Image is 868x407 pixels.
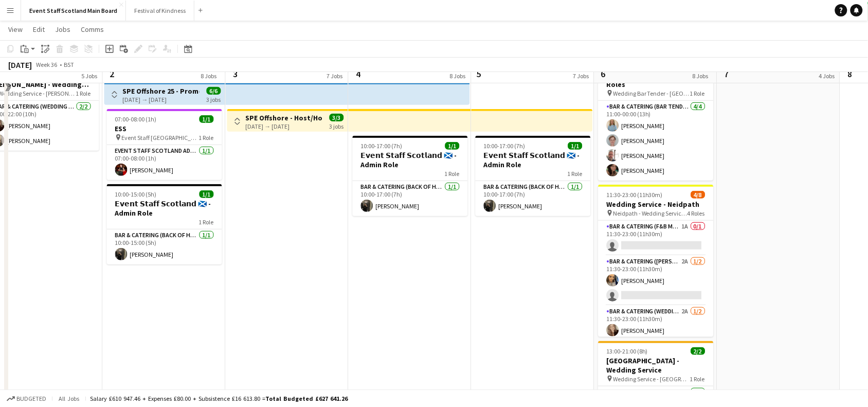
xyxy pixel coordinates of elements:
[21,1,126,21] button: Event Staff Scotland Main Board
[16,395,46,402] span: Budgeted
[599,56,714,181] app-job-card: 11:00-00:00 (13h) (Sun)4/4Ardross Castle - Bar Tender Roles Wedding Bar Tender - [GEOGRAPHIC_DATA...
[8,25,23,34] span: View
[474,68,484,80] span: 5
[599,185,714,337] app-job-card: 11:30-23:00 (11h30m)4/8Wedding Service - Neidpath Neidpath - Wedding Service Roles4 RolesBar & Ca...
[327,72,343,80] div: 7 Jobs
[33,25,45,34] span: Edit
[607,191,663,199] span: 11:30-23:00 (11h30m)
[126,1,194,21] button: Festival of Kindness
[4,23,27,36] a: View
[207,87,221,95] span: 6/6
[246,113,322,122] h3: SPE Offshore - Host/Hostess
[246,122,322,130] div: [DATE] → [DATE]
[599,356,714,375] h3: [GEOGRAPHIC_DATA] - Wedding Service
[330,121,344,130] div: 3 jobs
[691,375,706,383] span: 1 Role
[691,191,706,199] span: 4/8
[613,90,691,97] span: Wedding Bar Tender - [GEOGRAPHIC_DATA]
[51,23,75,36] a: Jobs
[123,96,200,103] div: [DATE] → [DATE]
[688,209,706,217] span: 4 Roles
[107,145,222,180] app-card-role: EVENT STAFF SCOTLAND ADMIN ROLE1/107:00-08:00 (1h)[PERSON_NAME]
[107,109,222,180] app-job-card: 07:00-08:00 (1h)1/1ESS Event Staff [GEOGRAPHIC_DATA] - ESS1 RoleEVENT STAFF SCOTLAND ADMIN ROLE1/...
[8,60,32,70] div: [DATE]
[819,72,835,80] div: 4 Jobs
[599,256,714,306] app-card-role: Bar & Catering ([PERSON_NAME])2A1/211:30-23:00 (11h30m)[PERSON_NAME]
[599,306,714,356] app-card-role: Bar & Catering (Wedding Service Staff)2A1/211:30-23:00 (11h30m)[PERSON_NAME]
[361,142,403,150] span: 10:00-17:00 (7h)
[476,151,591,169] h3: 𝗘𝘃𝗲𝗻𝘁 𝗦𝘁𝗮𝗳𝗳 𝗦𝗰𝗼𝘁𝗹𝗮𝗻𝗱 🏴󠁧󠁢󠁳󠁣󠁴󠁿 - Admin Role
[90,395,348,402] div: Salary £610 947.46 + Expenses £80.00 + Subsistence £16 613.80 =
[122,134,199,141] span: Event Staff [GEOGRAPHIC_DATA] - ESS
[691,90,706,97] span: 1 Role
[353,151,468,169] h3: 𝗘𝘃𝗲𝗻𝘁 𝗦𝘁𝗮𝗳𝗳 𝗦𝗰𝗼𝘁𝗹𝗮𝗻𝗱 🏴󠁧󠁢󠁳󠁣󠁴󠁿 - Admin Role
[607,347,648,355] span: 13:00-21:00 (8h)
[228,68,243,80] span: 3
[568,142,583,150] span: 1/1
[57,395,81,402] span: All jobs
[330,114,344,121] span: 3/3
[29,23,49,36] a: Edit
[450,72,466,80] div: 8 Jobs
[115,115,157,123] span: 07:00-08:00 (1h)
[351,68,366,80] span: 4
[64,61,74,68] div: BST
[199,134,214,141] span: 1 Role
[573,72,589,80] div: 7 Jobs
[77,23,108,36] a: Comms
[207,95,221,103] div: 3 jobs
[691,347,706,355] span: 2/2
[843,68,858,80] span: 8
[568,170,583,178] span: 1 Role
[599,221,714,256] app-card-role: Bar & Catering (F&B Manager - Wedding)1A0/111:30-23:00 (11h30m)
[613,209,688,217] span: Neidpath - Wedding Service Roles
[105,68,119,80] span: 2
[445,170,460,178] span: 1 Role
[599,101,714,181] app-card-role: Bar & Catering (Bar Tender)4/411:00-00:00 (13h)[PERSON_NAME][PERSON_NAME][PERSON_NAME][PERSON_NAME]
[353,136,468,216] app-job-card: 10:00-17:00 (7h)1/1𝗘𝘃𝗲𝗻𝘁 𝗦𝘁𝗮𝗳𝗳 𝗦𝗰𝗼𝘁𝗹𝗮𝗻𝗱 🏴󠁧󠁢󠁳󠁣󠁴󠁿 - Admin Role1 RoleBar & Catering (Back of House)1...
[476,181,591,216] app-card-role: Bar & Catering (Back of House)1/110:00-17:00 (7h)[PERSON_NAME]
[55,25,70,34] span: Jobs
[599,200,714,209] h3: Wedding Service - Neidpath
[76,90,91,97] span: 1 Role
[199,218,214,226] span: 1 Role
[476,136,591,216] app-job-card: 10:00-17:00 (7h)1/1𝗘𝘃𝗲𝗻𝘁 𝗦𝘁𝗮𝗳𝗳 𝗦𝗰𝗼𝘁𝗹𝗮𝗻𝗱 🏴󠁧󠁢󠁳󠁣󠁴󠁿 - Admin Role1 RoleBar & Catering (Back of House)1...
[5,393,48,404] button: Budgeted
[115,190,157,198] span: 10:00-15:00 (5h)
[597,68,610,80] span: 6
[81,25,104,34] span: Comms
[484,142,526,150] span: 10:00-17:00 (7h)
[445,142,460,150] span: 1/1
[353,181,468,216] app-card-role: Bar & Catering (Back of House)1/110:00-17:00 (7h)[PERSON_NAME]
[123,86,200,96] h3: SPE Offshore 25 - Promotional Role
[107,229,222,264] app-card-role: Bar & Catering (Back of House)1/110:00-15:00 (5h)[PERSON_NAME]
[107,124,222,133] h3: ESS
[200,115,214,123] span: 1/1
[720,68,734,80] span: 7
[107,199,222,218] h3: 𝗘𝘃𝗲𝗻𝘁 𝗦𝘁𝗮𝗳𝗳 𝗦𝗰𝗼𝘁𝗹𝗮𝗻𝗱 🏴󠁧󠁢󠁳󠁣󠁴󠁿 - Admin Role
[200,190,214,198] span: 1/1
[107,184,222,264] app-job-card: 10:00-15:00 (5h)1/1𝗘𝘃𝗲𝗻𝘁 𝗦𝘁𝗮𝗳𝗳 𝗦𝗰𝗼𝘁𝗹𝗮𝗻𝗱 🏴󠁧󠁢󠁳󠁣󠁴󠁿 - Admin Role1 RoleBar & Catering (Back of House)1...
[34,61,60,68] span: Week 36
[265,395,348,402] span: Total Budgeted £627 641.26
[201,72,221,80] div: 8 Jobs
[693,72,712,80] div: 8 Jobs
[613,375,691,383] span: Wedding Service - [GEOGRAPHIC_DATA]
[82,72,98,80] div: 5 Jobs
